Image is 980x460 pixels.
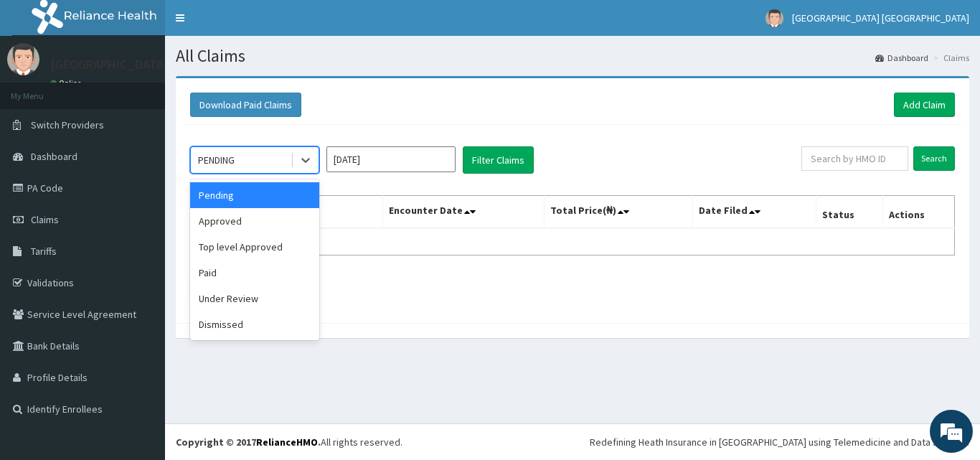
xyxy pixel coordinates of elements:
img: User Image [7,43,39,75]
span: Switch Providers [31,118,104,131]
div: Redefining Heath Insurance in [GEOGRAPHIC_DATA] using Telemedicine and Data Science! [590,435,969,449]
a: Add Claim [894,93,955,117]
a: Online [50,78,85,88]
th: Actions [882,196,954,229]
div: PENDING [198,153,235,167]
footer: All rights reserved. [165,423,980,460]
div: Approved [190,208,319,234]
th: Status [816,196,883,229]
span: Tariffs [31,245,57,258]
a: Dashboard [875,52,928,64]
div: Under Review [190,286,319,311]
div: Dismissed [190,311,319,337]
button: Download Paid Claims [190,93,301,117]
h1: All Claims [176,47,969,65]
span: Dashboard [31,150,77,163]
th: Total Price(₦) [544,196,693,229]
button: Filter Claims [463,146,534,174]
div: Paid [190,260,319,286]
th: Date Filed [693,196,816,229]
span: [GEOGRAPHIC_DATA] [GEOGRAPHIC_DATA] [792,11,969,24]
a: RelianceHMO [256,436,318,449]
p: [GEOGRAPHIC_DATA] [GEOGRAPHIC_DATA] [50,58,290,71]
strong: Copyright © 2017 . [176,436,321,449]
input: Select Month and Year [326,146,456,172]
span: Claims [31,213,59,226]
div: Top level Approved [190,234,319,260]
th: Encounter Date [383,196,544,229]
img: User Image [765,9,783,27]
li: Claims [930,52,969,64]
input: Search by HMO ID [801,146,908,171]
input: Search [913,146,955,171]
div: Pending [190,182,319,208]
